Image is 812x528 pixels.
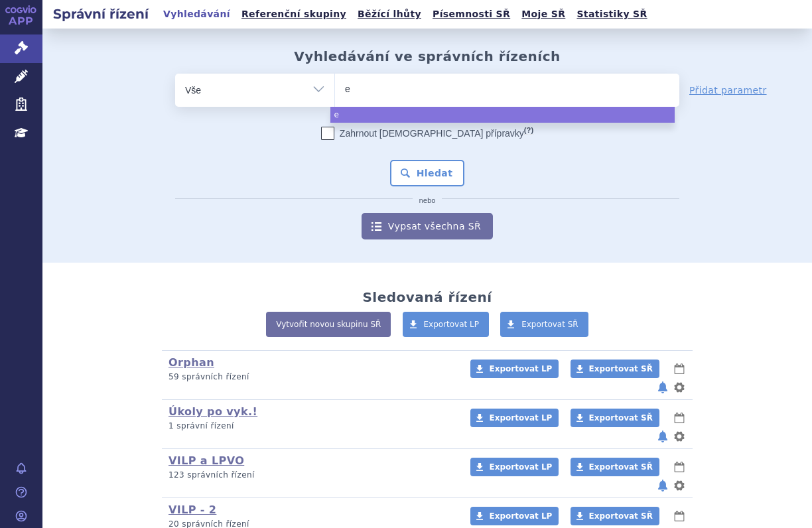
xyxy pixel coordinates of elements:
[354,5,425,23] a: Běžící lhůty
[169,503,216,516] a: VILP - 2
[656,429,669,444] button: notifikace
[321,127,533,140] label: Zahrnout [DEMOGRAPHIC_DATA] přípravky
[169,421,453,432] p: 1 správní řízení
[589,511,653,521] span: Exportovat SŘ
[500,312,588,337] a: Exportovat SŘ
[266,312,391,337] a: Vytvořit novou skupinu SŘ
[470,409,559,427] a: Exportovat LP
[517,5,569,23] a: Moje SŘ
[589,413,653,423] span: Exportovat SŘ
[573,5,651,23] a: Statistiky SŘ
[571,360,659,378] a: Exportovat SŘ
[673,361,686,377] button: lhůty
[169,405,257,418] a: Úkoly po vyk.!
[589,462,653,472] span: Exportovat SŘ
[470,360,559,378] a: Exportovat LP
[521,320,578,329] span: Exportovat SŘ
[673,410,686,426] button: lhůty
[489,462,552,472] span: Exportovat LP
[489,364,552,373] span: Exportovat LP
[673,379,686,395] button: nastavení
[169,470,453,481] p: 123 správních řízení
[169,356,214,369] a: Orphan
[673,508,686,524] button: lhůty
[470,458,559,476] a: Exportovat LP
[489,511,552,521] span: Exportovat LP
[390,160,465,186] button: Hledat
[330,107,675,123] li: e
[571,409,659,427] a: Exportovat SŘ
[413,197,442,205] i: nebo
[489,413,552,423] span: Exportovat LP
[673,429,686,444] button: nastavení
[424,320,480,329] span: Exportovat LP
[673,459,686,475] button: lhůty
[169,454,244,467] a: VILP a LPVO
[470,507,559,525] a: Exportovat LP
[169,371,453,383] p: 59 správních řízení
[673,478,686,494] button: nastavení
[403,312,490,337] a: Exportovat LP
[294,48,561,64] h2: Vyhledávání ve správních řízeních
[362,213,493,239] a: Vypsat všechna SŘ
[429,5,514,23] a: Písemnosti SŘ
[237,5,350,23] a: Referenční skupiny
[571,507,659,525] a: Exportovat SŘ
[42,5,159,23] h2: Správní řízení
[524,126,533,135] abbr: (?)
[589,364,653,373] span: Exportovat SŘ
[362,289,492,305] h2: Sledovaná řízení
[656,478,669,494] button: notifikace
[159,5,234,23] a: Vyhledávání
[689,84,767,97] a: Přidat parametr
[571,458,659,476] a: Exportovat SŘ
[656,379,669,395] button: notifikace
